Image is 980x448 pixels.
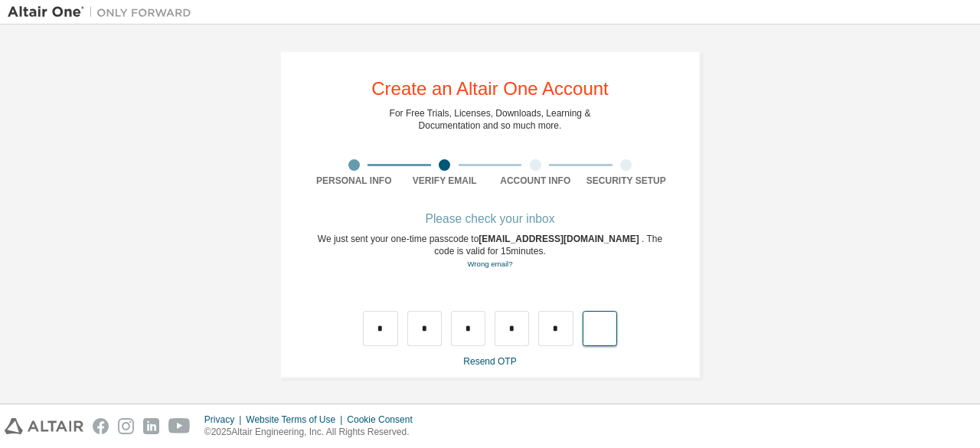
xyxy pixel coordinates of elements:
img: altair_logo.svg [5,418,83,434]
img: linkedin.svg [143,418,159,434]
img: Altair One [8,5,199,20]
div: Personal Info [309,175,400,187]
a: Resend OTP [463,356,516,367]
img: youtube.svg [168,418,191,434]
div: Privacy [204,414,246,426]
span: [EMAIL_ADDRESS][DOMAIN_NAME] [479,234,642,244]
div: Create an Altair One Account [371,80,609,98]
div: Website Terms of Use [246,414,347,426]
div: Please check your inbox [309,214,671,224]
p: © 2025 Altair Engineering, Inc. All Rights Reserved. [204,426,422,439]
div: For Free Trials, Licenses, Downloads, Learning & Documentation and so much more. [390,107,591,132]
img: instagram.svg [118,418,134,434]
img: facebook.svg [93,418,109,434]
div: Account Info [490,175,581,187]
div: Verify Email [400,175,491,187]
a: Go back to the registration form [467,260,512,268]
div: Security Setup [581,175,672,187]
div: Cookie Consent [347,414,421,426]
div: We just sent your one-time passcode to . The code is valid for 15 minutes. [309,233,671,270]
